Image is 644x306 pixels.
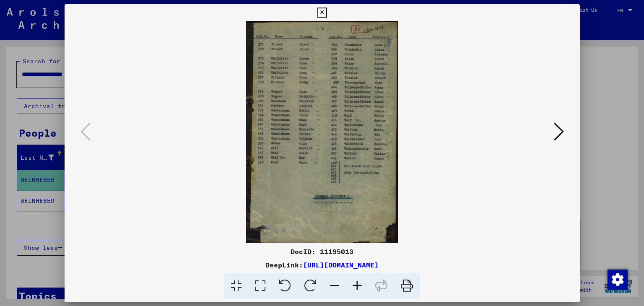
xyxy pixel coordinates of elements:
img: Change consent [608,270,628,290]
img: 001.jpg [93,21,551,243]
a: [URL][DOMAIN_NAME] [303,261,379,269]
div: DeepLink: [65,260,580,270]
div: Change consent [607,269,627,289]
div: DocID: 11195013 [65,246,580,257]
